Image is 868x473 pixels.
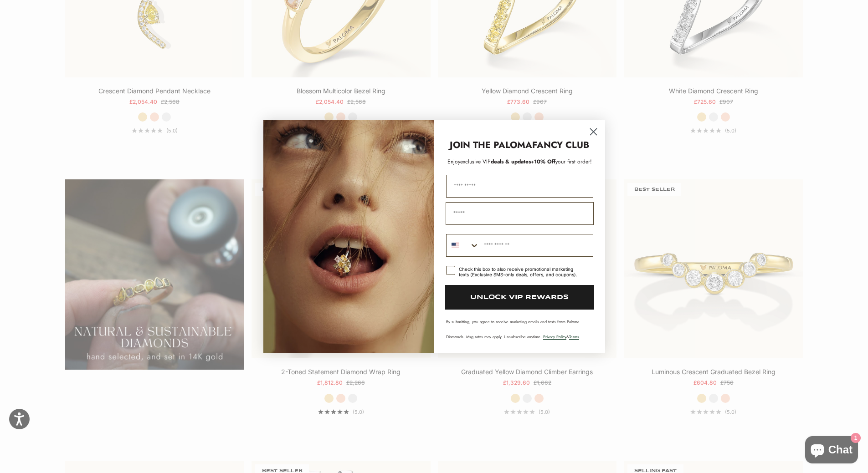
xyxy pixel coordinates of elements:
[532,138,589,152] strong: FANCY CLUB
[543,334,566,340] a: Privacy Policy
[534,158,555,166] span: 10% Off
[452,242,459,249] img: United States
[479,234,593,256] input: Phone Number
[447,234,479,256] button: Search Countries
[586,124,601,140] button: Close dialog
[543,334,580,340] span: & .
[445,285,594,310] button: UNLOCK VIP REWARDS
[569,334,579,340] a: Terms
[460,158,491,166] span: exclusive VIP
[447,158,460,166] span: Enjoy
[446,319,593,340] p: By submitting, you agree to receive marketing emails and texts from Paloma Diamonds. Msg rates ma...
[446,202,594,225] input: Email
[459,266,582,277] div: Check this box to also receive promotional marketing texts (Exclusive SMS-only deals, offers, and...
[450,138,532,152] strong: JOIN THE PALOMA
[446,175,593,198] input: First Name
[263,120,434,353] img: Loading...
[460,158,531,166] span: deals & updates
[531,158,592,166] span: + your first order!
